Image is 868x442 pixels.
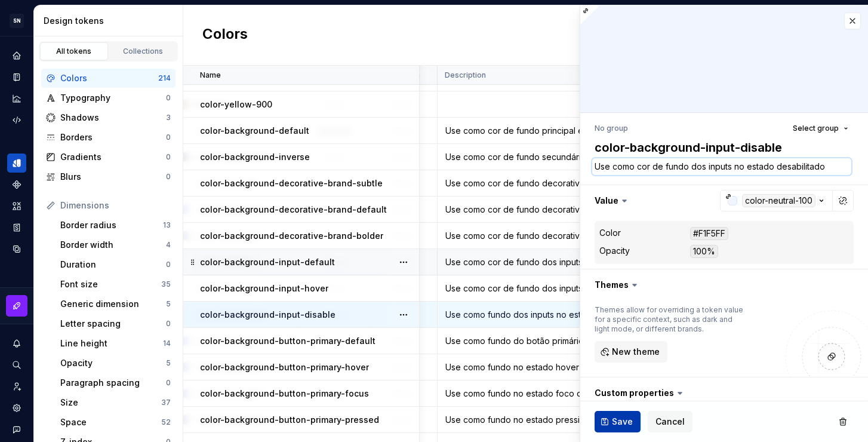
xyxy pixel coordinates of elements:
[438,204,655,216] div: Use como cor de fundo decorativa em containers e páginas, quando houver necessidade de destacar a...
[200,309,335,321] p: color-background-input-disable
[166,299,171,309] div: 5
[166,240,171,250] div: 4
[166,133,171,142] div: 0
[60,259,166,271] div: Duration
[41,88,176,108] a: Typography0
[7,334,26,353] button: Notifications
[56,314,176,333] a: Letter spacing0
[200,414,379,426] p: color-background-button-primary-pressed
[113,47,173,56] div: Collections
[163,339,171,348] div: 14
[166,113,171,122] div: 3
[60,357,166,369] div: Opacity
[56,354,176,373] a: Opacity5
[56,334,176,353] a: Line height14
[7,355,26,375] button: Search ⌘K
[7,89,26,108] a: Analytics
[166,152,171,162] div: 0
[592,137,851,158] textarea: color-background-input-disable
[166,378,171,388] div: 0
[438,283,655,294] div: Use como cor de fundo dos inputs no estado hover
[41,69,176,88] a: Colors214
[438,177,655,189] div: Use como cor de fundo decorativa em containers e páginas, quando houver necessidade de destacar a...
[41,148,176,167] a: Gradients0
[161,418,171,427] div: 52
[44,15,178,27] div: Design tokens
[655,416,685,428] span: Cancel
[56,275,176,294] a: Font size35
[60,171,166,183] div: Blurs
[599,227,621,239] div: Color
[7,154,26,173] a: Design tokens
[60,92,166,104] div: Typography
[60,239,166,251] div: Border width
[60,151,166,163] div: Gradients
[648,411,692,432] button: Cancel
[200,361,369,373] p: color-background-button-primary-hover
[158,73,171,83] div: 214
[60,131,166,143] div: Borders
[612,416,633,428] span: Save
[7,67,26,87] a: Documentation
[7,197,26,216] a: Assets
[166,172,171,182] div: 0
[7,218,26,237] a: Storybook stories
[7,377,26,396] a: Invite team
[56,235,176,254] a: Border width4
[599,245,630,257] div: Opacity
[60,397,161,409] div: Size
[200,70,221,80] p: Name
[163,220,171,230] div: 13
[200,230,383,242] p: color-background-decorative-brand-bolder
[60,318,166,330] div: Letter spacing
[166,260,171,269] div: 0
[445,70,486,80] p: Description
[7,110,26,130] div: Code automation
[161,280,171,289] div: 35
[592,158,851,175] textarea: Use como cor de fundo dos inputs no estado desabilitado
[595,411,641,432] button: Save
[200,335,375,347] p: color-background-button-primary-default
[612,346,660,358] span: New theme
[7,175,26,194] div: Components
[7,240,26,259] a: Data sources
[793,124,839,133] span: Select group
[7,46,26,65] div: Home
[56,294,176,314] a: Generic dimension5
[7,398,26,418] a: Settings
[200,388,369,400] p: color-background-button-primary-focus
[44,47,104,56] div: All tokens
[200,204,387,216] p: color-background-decorative-brand-default
[7,420,26,439] button: Contact support
[10,14,24,28] div: SN
[438,125,655,137] div: Use como cor de fundo principal em containers e páginas.
[438,361,655,373] div: Use como fundo no estado hover do botão primário
[60,377,166,389] div: Paragraph spacing
[438,309,655,321] div: Use como fundo dos inputs no estado desabilitado
[166,319,171,329] div: 0
[595,341,667,363] button: New theme
[690,227,728,240] div: #F1F5FF
[41,167,176,186] a: Blurs0
[60,112,166,124] div: Shadows
[60,219,163,231] div: Border radius
[202,24,248,46] h2: Colors
[438,256,655,268] div: Use como cor de fundo dos inputs no estado padrão
[438,388,655,400] div: Use como fundo no estado foco do botão primário
[438,151,655,163] div: Use como cor de fundo secundário em containers e páginas.
[56,373,176,392] a: Paragraph spacing0
[438,335,655,347] div: Use como fundo do botão primário no estado padrão.
[200,99,272,110] p: color-yellow-900
[787,120,854,137] button: Select group
[200,151,310,163] p: color-background-inverse
[200,177,383,189] p: color-background-decorative-brand-subtle
[166,358,171,368] div: 5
